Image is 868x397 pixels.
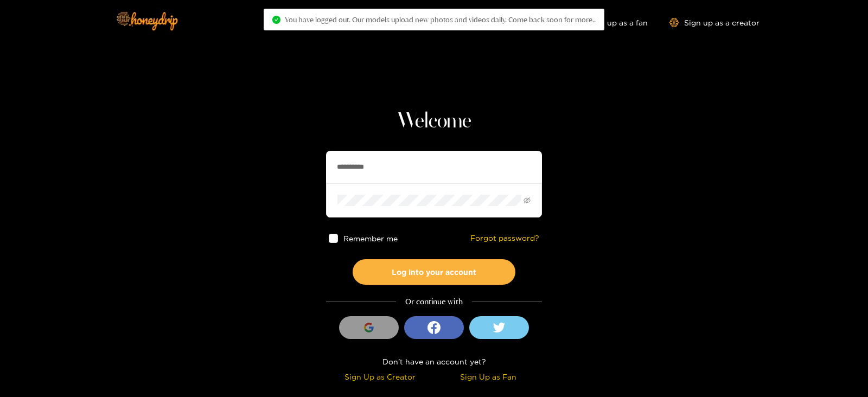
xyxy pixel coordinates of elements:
[272,16,280,24] span: check-circle
[326,355,542,368] div: Don't have an account yet?
[524,197,531,204] span: eye-invisible
[326,296,542,308] div: Or continue with
[437,370,539,383] div: Sign Up as Fan
[326,108,542,135] h1: Welcome
[343,234,398,242] span: Remember me
[285,15,596,24] span: You have logged out. Our models upload new photos and videos daily. Come back soon for more..
[329,370,431,383] div: Sign Up as Creator
[573,18,648,27] a: Sign up as a fan
[353,259,515,285] button: Log into your account
[470,234,539,243] a: Forgot password?
[669,18,759,27] a: Sign up as a creator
